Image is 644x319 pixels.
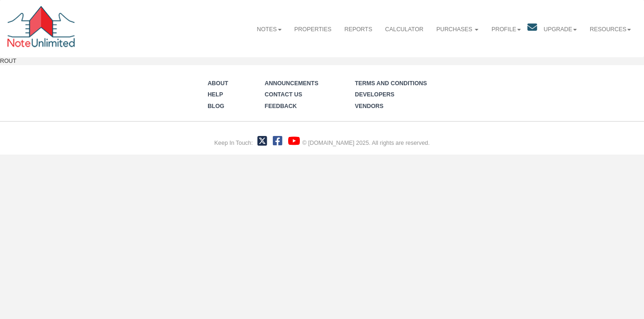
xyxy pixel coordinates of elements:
[215,139,253,148] div: Keep In Touch:
[379,18,430,41] a: Calculator
[265,91,302,98] a: Contact Us
[355,103,383,109] a: Vendors
[265,103,297,109] a: Feedback
[430,18,485,41] a: Purchases
[288,18,338,41] a: Properties
[302,139,429,148] div: © [DOMAIN_NAME] 2025. All rights are reserved.
[250,18,288,41] a: Notes
[265,80,319,87] a: Announcements
[355,80,427,87] a: Terms and Conditions
[338,18,379,41] a: Reports
[208,91,223,98] a: Help
[355,91,395,98] a: Developers
[583,18,637,41] a: Resources
[537,18,583,41] a: Upgrade
[485,18,527,41] a: Profile
[208,103,224,109] a: Blog
[208,80,228,87] a: About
